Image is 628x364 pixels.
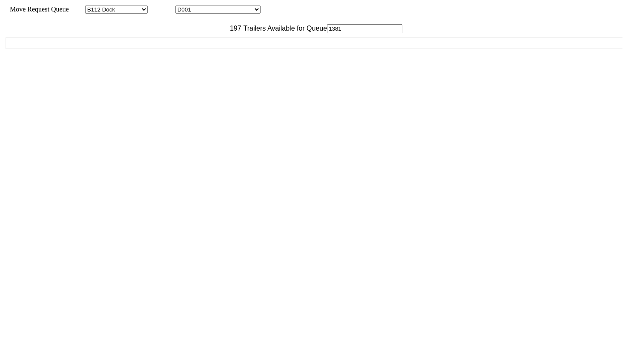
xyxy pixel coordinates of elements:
[327,24,402,33] input: Filter Available Trailers
[226,25,241,32] span: 197
[149,6,174,13] span: Location
[70,6,83,13] span: Area
[241,25,327,32] span: Trailers Available for Queue
[6,6,69,13] span: Move Request Queue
